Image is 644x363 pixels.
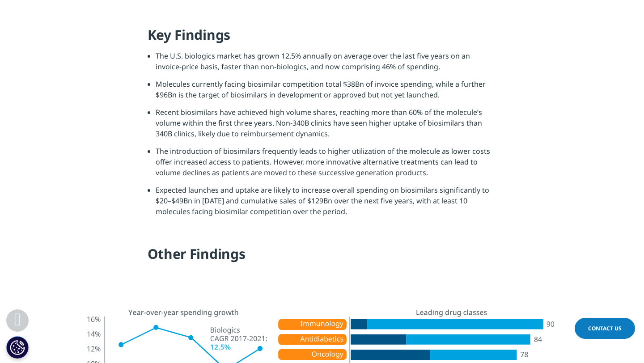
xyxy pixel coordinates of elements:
[156,51,497,79] li: The U.S. biologics market has grown 12.5% annually on average over the last five years on an invo...
[156,79,497,107] li: Molecules currently facing biosimilar competition total $38Bn of invoice spending, while a furthe...
[156,107,497,146] li: Recent biosimilars have achieved high volume shares, reaching more than 60% of the molecule’s vol...
[156,185,497,224] li: Expected launches and uptake are likely to increase overall spending on biosimilars significantly...
[148,245,497,270] h4: Other Findings
[575,318,635,339] a: Contact Us
[148,26,497,51] h4: Key Findings
[6,336,29,359] button: Cookies Settings
[156,146,497,185] li: The introduction of biosimilars frequently leads to higher utilization of the molecule as lower c...
[588,325,622,332] span: Contact Us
